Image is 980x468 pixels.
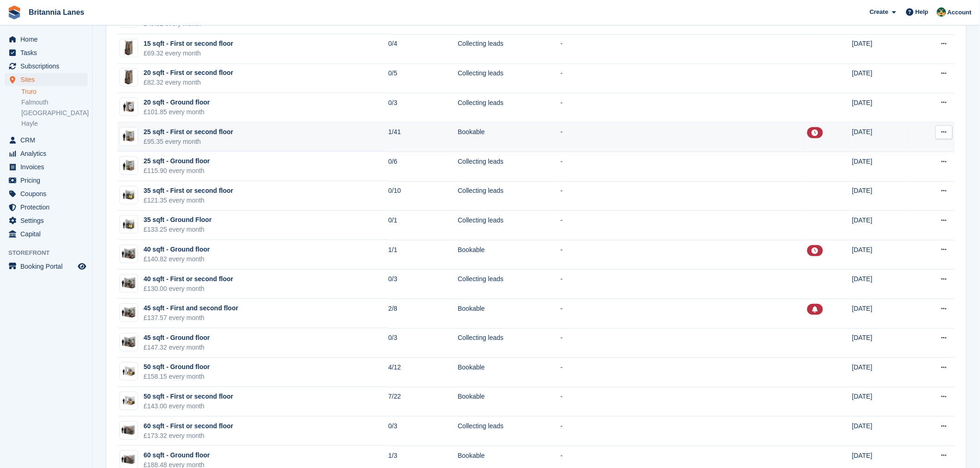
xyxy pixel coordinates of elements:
[458,417,561,446] td: Collecting leads
[120,129,138,143] img: 25-sqft-unit.jpg
[21,109,88,117] a: [GEOGRAPHIC_DATA]
[120,68,138,86] img: Locker%20Large%20-%20Plain.jpg
[144,333,210,343] div: 45 sqft - Ground floor
[144,401,233,411] div: £143.00 every month
[852,270,911,299] td: [DATE]
[560,387,807,417] td: -
[458,328,561,358] td: Collecting leads
[20,187,76,200] span: Coupons
[458,211,561,240] td: Collecting leads
[458,270,561,299] td: Collecting leads
[144,156,210,166] div: 25 sqft - Ground floor
[144,107,210,117] div: £101.85 every month
[144,98,210,107] div: 20 sqft - Ground floor
[144,372,210,382] div: £158.15 every month
[560,34,807,64] td: -
[458,152,561,181] td: Collecting leads
[21,87,88,96] a: Truro
[20,214,76,227] span: Settings
[389,123,458,152] td: 1/41
[5,46,88,59] a: menu
[120,336,138,349] img: 40-sqft-unit.jpg
[560,211,807,240] td: -
[144,362,210,372] div: 50 sqft - Ground floor
[560,240,807,270] td: -
[25,5,88,20] a: Britannia Lanes
[937,7,946,17] img: Nathan Kellow
[120,394,138,408] img: 50-sqft-unit.jpg
[458,387,561,417] td: Bookable
[120,277,138,290] img: 40-sqft-unit.jpg
[144,186,233,196] div: 35 sqft - First or second floor
[21,98,88,107] a: Falmouth
[144,392,233,401] div: 50 sqft - First or second floor
[560,123,807,152] td: -
[5,228,88,240] a: menu
[852,93,911,123] td: [DATE]
[20,201,76,214] span: Protection
[948,8,972,17] span: Account
[870,7,888,17] span: Create
[144,303,239,313] div: 45 sqft - First and second floor
[5,174,88,187] a: menu
[458,240,561,270] td: Bookable
[20,147,76,160] span: Analytics
[21,119,88,128] a: Hayle
[144,39,233,49] div: 15 sqft - First or second floor
[560,358,807,388] td: -
[120,306,138,320] img: 40-sqft-unit.jpg
[144,245,210,254] div: 40 sqft - Ground floor
[144,313,239,323] div: £137.57 every month
[120,100,138,114] img: 20-sqft-unit.jpg
[20,73,76,86] span: Sites
[389,211,458,240] td: 0/1
[5,147,88,160] a: menu
[560,93,807,123] td: -
[852,123,911,152] td: [DATE]
[5,214,88,227] a: menu
[20,174,76,187] span: Pricing
[120,247,138,261] img: 40-sqft-unit.jpg
[389,358,458,388] td: 4/12
[560,270,807,299] td: -
[7,6,21,19] img: stora-icon-8386f47178a22dfd0bd8f6a31ec36ba5ce8667c1dd55bd0f319d3a0aa187defe.svg
[20,260,76,273] span: Booking Portal
[144,450,210,460] div: 60 sqft - Ground floor
[120,365,138,378] img: 50-sqft-unit.jpg
[5,160,88,173] a: menu
[560,152,807,181] td: -
[389,417,458,446] td: 0/3
[852,34,911,64] td: [DATE]
[8,248,92,258] span: Storefront
[852,417,911,446] td: [DATE]
[389,181,458,211] td: 0/10
[144,431,233,441] div: £173.32 every month
[144,343,210,352] div: £147.32 every month
[5,33,88,46] a: menu
[120,424,138,437] img: 60-sqft-unit.jpg
[144,166,210,176] div: £115.90 every month
[389,270,458,299] td: 0/3
[458,123,561,152] td: Bookable
[20,33,76,46] span: Home
[852,211,911,240] td: [DATE]
[120,159,138,172] img: 25-sqft-unit.jpg
[20,160,76,173] span: Invoices
[144,274,233,284] div: 40 sqft - First or second floor
[144,254,210,264] div: £140.82 every month
[458,93,561,123] td: Collecting leads
[20,46,76,59] span: Tasks
[389,387,458,417] td: 7/22
[5,134,88,147] a: menu
[20,134,76,147] span: CRM
[144,68,233,78] div: 20 sqft - First or second floor
[76,261,88,272] a: Preview store
[20,228,76,240] span: Capital
[120,453,138,467] img: 60-sqft-unit.jpg
[852,328,911,358] td: [DATE]
[144,284,233,294] div: £130.00 every month
[560,181,807,211] td: -
[458,64,561,93] td: Collecting leads
[144,127,233,137] div: 25 sqft - First or second floor
[852,240,911,270] td: [DATE]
